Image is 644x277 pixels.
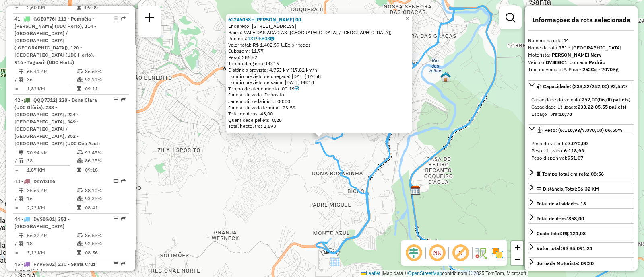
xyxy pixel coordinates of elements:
em: Opções [114,216,118,221]
td: 09:11 [85,85,125,93]
em: Rota exportada [121,16,126,21]
span: Tempo total em rota: 08:56 [542,171,604,177]
span: 44 - [14,216,70,229]
strong: 351 - [GEOGRAPHIC_DATA] [559,45,621,51]
em: Rota exportada [121,261,126,266]
td: = [14,4,19,12]
td: 70,94 KM [27,149,76,157]
i: % de utilização da cubagem [77,77,83,82]
em: Opções [114,97,118,102]
td: 93,45% [85,149,125,157]
strong: F. Fixa - 252Cx - 7070Kg [563,66,619,72]
div: Horário previsto de saída: [DATE] 08:18 [228,79,410,86]
div: Capacidade Utilizada: [531,103,631,111]
i: Tempo total em rota [77,86,81,91]
a: Exibir filtros [502,10,518,26]
a: 63246058 - [PERSON_NAME] 00 [228,16,301,23]
td: 35,69 KM [27,187,76,195]
em: Rota exportada [121,179,126,183]
td: 86,25% [85,157,125,165]
i: Distância Total [19,69,24,74]
i: Total de Atividades [19,158,24,163]
em: Rota exportada [121,216,126,221]
em: Opções [114,261,118,266]
span: | Jornada: [567,59,605,65]
i: Distância Total [19,188,24,193]
span: Peso: (6.118,93/7.070,00) 86,55% [544,127,623,133]
div: Número da rota: [528,37,634,44]
td: 16 [27,195,76,203]
a: Total de itens:858,00 [528,213,634,224]
i: Tempo total em rota [77,5,81,10]
strong: R$ 121,08 [563,230,586,236]
span: Ocultar NR [427,243,447,263]
td: = [14,85,19,93]
i: % de utilização da cubagem [77,196,83,201]
td: 92,55% [85,240,125,248]
div: Janela utilizada início: 00:00 [228,98,410,105]
a: Capacidade: (233,22/252,00) 92,55% [528,80,634,91]
div: Capacidade: (233,22/252,00) 92,55% [528,93,634,121]
i: Observações [270,36,274,41]
a: OpenStreetMap [408,271,442,276]
div: Valor total: [537,245,592,252]
i: Tempo total em rota [77,205,81,210]
span: Exibir rótulo [451,243,470,263]
td: 2,23 KM [27,204,76,212]
td: / [14,240,19,248]
span: GGE0F76 [33,16,55,22]
td: 38 [27,157,76,165]
strong: 858,00 [568,215,584,222]
td: = [14,166,19,174]
a: Zoom out [511,253,523,265]
div: Nome da rota: [528,44,634,51]
i: Total de Atividades [19,77,24,82]
i: Tempo total em rota [77,168,81,172]
a: Peso: (6.118,93/7.070,00) 86,55% [528,124,634,135]
a: Close popup [402,14,412,24]
div: Jornada Motorista: 09:20 [537,260,594,267]
span: | 113 - Pompéia - [PERSON_NAME] (UDC Horto), 114 - [GEOGRAPHIC_DATA] / [GEOGRAPHIC_DATA] ([GEOGRA... [14,16,96,65]
div: Tempo dirigindo: 00:16 [228,60,410,67]
div: Custo total: [537,230,586,237]
span: FYP9G02 [33,261,55,267]
td: / [14,76,19,84]
strong: 18 [580,201,586,207]
em: Opções [114,16,118,21]
td: 3,13 KM [27,249,76,257]
i: % de utilização do peso [77,233,83,238]
div: Total de itens: [537,215,584,222]
td: / [14,157,19,165]
h4: Informações da rota selecionada [528,16,634,24]
div: Bairro: VALE DAS ACACIAS ([GEOGRAPHIC_DATA] / [GEOGRAPHIC_DATA]) [228,29,410,35]
strong: 18,78 [559,111,572,117]
div: Horário previsto de chegada: [DATE] 07:58 [228,73,410,80]
span: | [382,271,383,276]
i: Total de Atividades [19,196,24,201]
img: Fluxo de ruas [474,246,487,259]
a: 13195808 [248,35,274,41]
span: 42 - [14,97,100,146]
span: DZW0J86 [33,178,55,184]
strong: [PERSON_NAME] Nery [550,52,601,58]
a: Distância Total:56,32 KM [528,183,634,194]
i: Distância Total [19,233,24,238]
a: Nova sessão e pesquisa [142,10,158,28]
span: Ocultar deslocamento [404,243,423,263]
a: Custo total:R$ 121,08 [528,228,634,238]
span: Total de atividades: [537,201,586,207]
div: Motorista: [528,51,634,59]
span: 56,32 KM [578,186,599,192]
i: Total de Atividades [19,241,24,246]
td: 1,87 KM [27,166,76,174]
i: Distância Total [19,150,24,155]
td: 09:09 [85,4,125,12]
a: Com service time [295,86,299,92]
strong: 7.070,00 [568,140,588,146]
i: % de utilização do peso [77,188,83,193]
a: Tempo total em rota: 08:56 [528,168,634,179]
div: Tempo de atendimento: 00:19 [228,86,410,92]
strong: R$ 35.091,21 [562,245,592,251]
a: Valor total:R$ 35.091,21 [528,242,634,253]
